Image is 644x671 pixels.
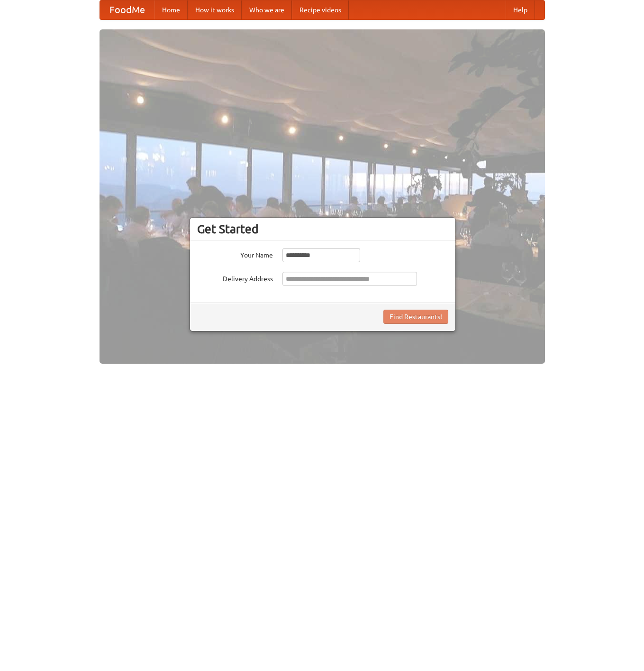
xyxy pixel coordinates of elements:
[292,0,349,19] a: Recipe videos
[154,0,188,19] a: Home
[506,0,535,19] a: Help
[383,310,448,324] button: Find Restaurants!
[242,0,292,19] a: Who we are
[100,0,154,19] a: FoodMe
[197,222,448,236] h3: Get Started
[188,0,242,19] a: How it works
[197,272,273,284] label: Delivery Address
[197,248,273,260] label: Your Name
